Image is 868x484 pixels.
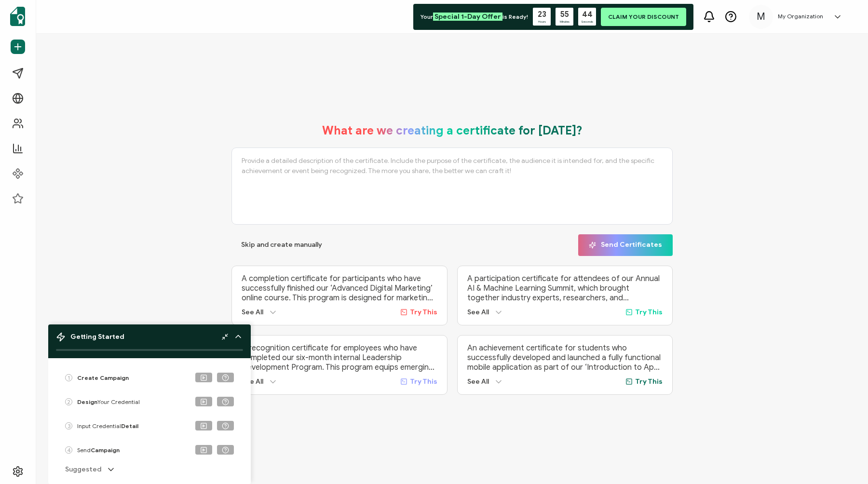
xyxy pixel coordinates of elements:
span: M [757,10,765,24]
span: See All [242,308,263,316]
span: See All [467,377,489,386]
span: See All [467,308,489,316]
span: See All [242,377,263,386]
span: Hours [538,19,546,24]
p: An achievement certificate for students who successfully developed and launched a fully functiona... [467,343,663,372]
span: 44 [582,10,593,19]
p: Your is Ready! [420,13,528,21]
span: Your Credential [77,398,140,405]
p: A participation certificate for attendees of our Annual AI & Machine Learning Summit, which broug... [467,274,663,303]
h1: What are we creating a certificate for [DATE]? [322,123,583,138]
img: sertifier-logomark-colored.svg [10,7,25,26]
span: Try This [410,308,437,316]
span: Suggested [65,464,101,474]
span: Minutes [560,19,570,24]
span: 55 [560,10,569,19]
div: 2 [65,398,72,405]
p: A recognition certificate for employees who have completed our six-month internal Leadership Deve... [242,343,437,372]
div: 4 [65,446,72,454]
button: Skip and create manually [231,234,332,256]
span: Seconds [581,19,593,24]
span: Getting Started [70,333,124,341]
b: Create Campaign [77,374,129,381]
span: Skip and create manually [241,242,322,248]
h5: My Organization [778,13,823,20]
span: Send Certificates [589,242,662,249]
b: Design [77,398,97,405]
div: Claim Your Discount [601,8,686,26]
button: Send Certificates [578,234,673,256]
b: Detail [121,422,138,430]
div: 3 [65,422,72,430]
span: Try This [635,308,663,316]
span: Input Credential [77,422,138,430]
span: Send [77,446,120,454]
span: Try This [410,377,437,386]
span: Try This [635,377,663,386]
span: Special 1-Day Offer [433,13,502,21]
iframe: Chat Widget [820,438,868,484]
p: A completion certificate for participants who have successfully finished our ‘Advanced Digital Ma... [242,274,437,303]
span: 23 [538,10,546,19]
div: 1 [65,374,72,381]
b: Campaign [91,446,120,454]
